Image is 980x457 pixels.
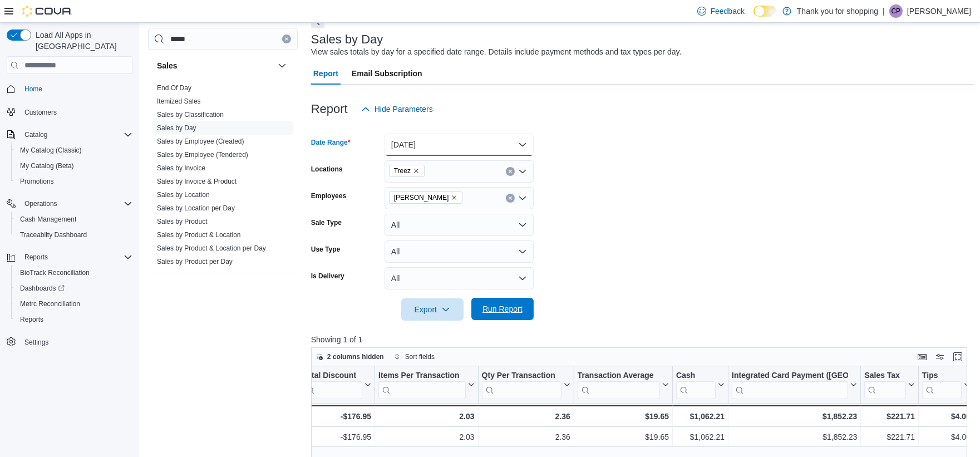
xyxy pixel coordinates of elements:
div: View sales totals by day for a specified date range. Details include payment methods and tax type... [311,46,682,58]
span: Operations [24,199,57,208]
a: Sales by Day [157,124,196,132]
button: Cash Management [11,212,137,227]
div: $4.00 [922,430,971,444]
button: Total Discount [303,371,371,399]
button: Sales [157,60,273,71]
button: BioTrack Reconciliation [11,265,137,281]
button: Hide Parameters [357,98,437,120]
span: Cash Management [20,215,76,224]
button: Qty Per Transaction [481,371,570,399]
button: My Catalog (Beta) [11,158,137,174]
span: Settings [20,335,132,349]
a: Sales by Invoice & Product [157,178,237,185]
label: Use Type [311,245,340,254]
span: Run Report [482,303,523,315]
span: Dashboards [20,284,65,293]
label: Is Delivery [311,272,344,281]
button: Open list of options [518,167,527,176]
a: Sales by Location [157,191,210,199]
a: Sales by Invoice [157,164,205,172]
span: Sales by Classification [157,110,224,119]
span: Sales by Invoice [157,164,205,173]
button: All [385,240,534,263]
span: Sort fields [405,352,435,361]
span: Caleb Pittman [389,191,463,204]
span: Traceabilty Dashboard [16,228,132,242]
div: $1,062.21 [676,430,725,444]
span: Treez [389,165,425,177]
a: Metrc Reconciliation [16,297,85,311]
label: Sale Type [311,218,342,227]
div: Integrated Card Payment (US) [732,371,848,399]
span: My Catalog (Beta) [16,159,132,173]
div: -$176.95 [303,430,371,444]
div: $19.65 [578,410,669,423]
div: Items Per Transaction [378,371,466,381]
a: My Catalog (Classic) [16,144,86,157]
button: Run Report [471,298,534,320]
p: Showing 1 of 1 [311,334,974,345]
span: Metrc Reconciliation [20,299,80,308]
span: [PERSON_NAME] [394,192,449,203]
span: Sales by Product per Day [157,257,233,266]
a: Sales by Product & Location per Day [157,244,266,252]
span: Sales by Product & Location [157,230,241,239]
button: Export [401,298,464,321]
div: Cash [676,371,716,399]
button: Reports [2,249,137,265]
span: Hide Parameters [375,104,433,115]
div: Sales Tax [864,371,906,381]
div: 2.36 [481,410,570,423]
h3: Sales [157,60,178,71]
span: Metrc Reconciliation [16,297,132,311]
span: Customers [20,105,132,119]
button: Customers [2,104,137,120]
div: Tips [922,371,962,381]
a: BioTrack Reconciliation [16,266,94,279]
a: Itemized Sales [157,97,201,105]
input: Dark Mode [754,6,777,17]
div: $1,062.21 [676,410,725,423]
button: Integrated Card Payment ([GEOGRAPHIC_DATA]) [732,371,857,399]
span: Home [20,82,132,96]
span: My Catalog (Classic) [20,146,82,155]
button: All [385,214,534,236]
span: Traceabilty Dashboard [20,230,87,239]
a: Sales by Product & Location [157,231,241,239]
a: Dashboards [11,281,137,296]
span: Load All Apps in [GEOGRAPHIC_DATA] [31,30,132,52]
button: [DATE] [385,134,534,156]
div: Qty Per Transaction [481,371,561,399]
button: All [385,267,534,289]
label: Date Range [311,138,351,147]
span: Sales by Location per Day [157,204,235,213]
div: 2.03 [378,410,475,423]
a: Sales by Product per Day [157,258,233,266]
span: Itemized Sales [157,97,201,106]
span: My Catalog (Beta) [20,161,74,170]
button: Reports [11,312,137,327]
img: Cova [22,6,72,17]
div: Caleb Pittman [889,4,903,18]
span: Promotions [20,177,54,186]
span: Settings [24,338,48,347]
span: End Of Day [157,83,191,92]
button: Clear input [506,194,515,203]
h3: Report [311,102,348,116]
span: Sales by Product & Location per Day [157,244,266,253]
button: Remove Caleb Pittman from selection in this group [451,194,457,201]
span: Catalog [24,130,47,139]
span: 2 columns hidden [327,352,384,361]
span: Reports [16,313,132,326]
button: Settings [2,334,137,350]
a: Customers [20,106,61,119]
span: Sales by Employee (Created) [157,137,244,146]
div: $1,852.23 [732,430,857,444]
span: Reports [20,250,132,264]
span: Home [24,85,42,94]
button: Promotions [11,174,137,189]
span: Reports [24,253,48,262]
a: Sales by Employee (Created) [157,137,244,145]
label: Locations [311,165,343,174]
span: Catalog [20,128,132,141]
